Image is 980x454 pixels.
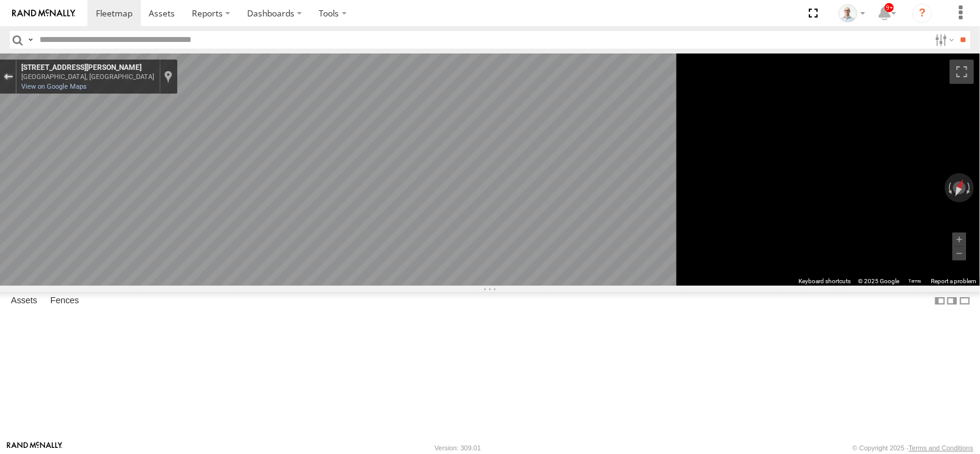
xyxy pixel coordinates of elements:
label: Hide Summary Table [959,292,971,309]
img: rand-logo.svg [12,9,75,18]
label: Dock Summary Table to the Left [934,292,946,309]
label: Search Query [26,31,35,49]
div: [STREET_ADDRESS][PERSON_NAME] [21,63,154,73]
label: Dock Summary Table to the Right [946,292,958,309]
button: Zoom out [953,247,967,261]
button: Toggle fullscreen view [950,60,974,84]
button: Zoom in [953,233,967,247]
a: Terms (opens in new tab) [909,279,922,284]
a: Terms and Conditions [909,444,973,452]
i: ? [913,4,932,23]
button: Rotate counterclockwise [945,173,953,202]
button: Rotate clockwise [965,173,974,202]
a: Visit our Website [7,442,63,454]
button: Reset the view [948,172,971,204]
label: Search Filter Options [930,31,956,49]
label: Assets [5,292,43,309]
a: Show location on map [164,70,172,83]
span: © 2025 Google [858,278,899,284]
div: Version: 309.01 [435,444,481,452]
div: Kurt Byers [834,4,869,22]
div: © Copyright 2025 - [852,444,973,452]
a: View on Google Maps [21,83,87,91]
a: Report a problem [931,278,976,284]
button: Keyboard shortcuts [798,277,851,286]
label: Fences [44,292,85,309]
div: [GEOGRAPHIC_DATA], [GEOGRAPHIC_DATA] [21,73,154,81]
